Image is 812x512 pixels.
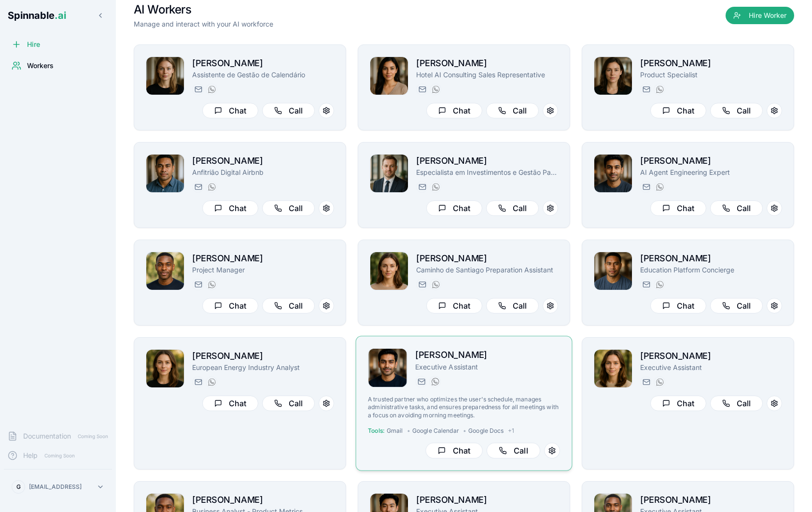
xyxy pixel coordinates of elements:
[416,265,558,275] p: Caminho de Santiago Preparation Assistant
[192,363,334,372] p: European Energy Industry Analyst
[208,281,216,288] img: WhatsApp
[594,252,632,290] img: Michael Taufa
[640,265,782,275] p: Education Platform Concierge
[650,298,706,313] button: Chat
[262,103,315,118] button: Call
[426,200,482,216] button: Chat
[640,376,652,388] button: Send email to daisy.borgessmith@getspinnable.ai
[430,84,441,95] button: WhatsApp
[192,168,334,177] p: Anfitrião Digital Airbnb
[430,279,441,290] button: WhatsApp
[650,103,706,118] button: Chat
[640,168,782,177] p: AI Agent Engineering Expert
[640,57,782,70] h2: [PERSON_NAME]
[640,279,652,290] button: Send email to michael.taufa@getspinnable.ai
[430,181,441,193] button: WhatsApp
[710,298,763,313] button: Call
[416,493,558,507] h2: [PERSON_NAME]
[710,396,763,411] button: Call
[412,427,459,435] span: Google Calendar
[29,483,82,491] p: [EMAIL_ADDRESS]
[594,155,632,192] img: Manuel Mehta
[407,427,410,435] span: •
[192,265,334,275] p: Project Manager
[192,154,334,168] h2: [PERSON_NAME]
[415,348,560,362] h2: [PERSON_NAME]
[192,57,334,70] h2: [PERSON_NAME]
[640,84,652,95] button: Send email to amelia.green@getspinnable.ai
[640,70,782,80] p: Product Specialist
[486,298,539,313] button: Call
[370,57,408,95] img: Rita Mansoor
[146,155,184,192] img: João Vai
[206,279,217,290] button: WhatsApp
[640,154,782,168] h2: [PERSON_NAME]
[432,378,439,385] img: WhatsApp
[432,183,440,191] img: WhatsApp
[192,252,334,265] h2: [PERSON_NAME]
[463,427,466,435] span: •
[486,200,539,216] button: Call
[192,376,204,388] button: Send email to daniela.anderson@getspinnable.ai
[134,19,273,29] p: Manage and interact with your AI workforce
[192,84,204,95] button: Send email to nina.omar@getspinnable.ai
[8,477,108,497] button: G[EMAIL_ADDRESS]
[202,103,258,118] button: Chat
[27,40,40,49] span: Hire
[8,10,66,21] span: Spinnable
[426,103,482,118] button: Chat
[640,493,782,507] h2: [PERSON_NAME]
[416,279,428,290] button: Send email to gloria.simon@getspinnable.ai
[654,279,665,290] button: WhatsApp
[23,431,71,441] span: Documentation
[416,57,558,70] h2: [PERSON_NAME]
[432,85,440,93] img: WhatsApp
[654,181,665,193] button: WhatsApp
[654,376,665,388] button: WhatsApp
[640,363,782,372] p: Executive Assistant
[416,252,558,265] h2: [PERSON_NAME]
[429,376,441,387] button: WhatsApp
[432,281,440,288] img: WhatsApp
[594,350,632,387] img: Daisy BorgesSmith
[710,200,763,216] button: Call
[206,376,217,388] button: WhatsApp
[192,279,204,290] button: Send email to brian.robinson@getspinnable.ai
[368,396,560,419] p: A trusted partner who optimizes the user's schedule, manages administrative tasks, and ensures pr...
[23,451,38,460] span: Help
[426,298,482,313] button: Chat
[75,432,111,441] span: Coming Soon
[415,362,560,371] p: Executive Assistant
[262,396,315,411] button: Call
[640,252,782,265] h2: [PERSON_NAME]
[192,70,334,80] p: Assistente de Gestão de Calendário
[208,183,216,191] img: WhatsApp
[202,200,258,216] button: Chat
[27,61,54,71] span: Workers
[262,298,315,313] button: Call
[640,349,782,363] h2: [PERSON_NAME]
[16,483,21,491] span: G
[206,84,217,95] button: WhatsApp
[192,181,204,193] button: Send email to joao.vai@getspinnable.ai
[416,84,428,95] button: Send email to rita.mansoor@getspinnable.ai
[202,298,258,313] button: Chat
[146,252,184,290] img: Brian Robinson
[370,252,408,290] img: Gloria Simon
[55,10,66,21] span: .ai
[416,154,558,168] h2: [PERSON_NAME]
[262,200,315,216] button: Call
[726,12,794,21] a: Hire Worker
[42,451,78,460] span: Coming Soon
[192,493,334,507] h2: [PERSON_NAME]
[416,70,558,80] p: Hotel AI Consulting Sales Representative
[146,57,184,95] img: Nina Omar
[202,396,258,411] button: Chat
[425,443,482,459] button: Chat
[650,200,706,216] button: Chat
[640,181,652,193] button: Send email to manuel.mehta@getspinnable.ai
[387,427,403,435] span: Gmail
[208,378,216,386] img: WhatsApp
[654,84,665,95] button: WhatsApp
[726,7,794,24] button: Hire Worker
